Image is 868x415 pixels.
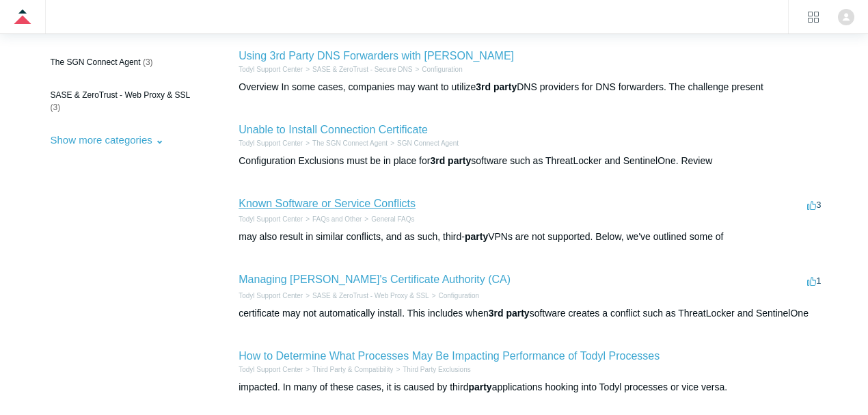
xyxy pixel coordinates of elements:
a: General FAQs [371,215,414,223]
li: Todyl Support Center [239,138,303,148]
span: 1 [807,276,821,286]
a: Known Software or Service Conflicts [239,198,416,209]
a: SASE & ZeroTrust - Web Proxy & SSL [312,292,429,299]
em: 3rd party [430,155,471,166]
a: Todyl Support Center [239,366,303,373]
em: 3rd party [489,308,530,319]
div: may also result in similar conflicts, and as such, third- VPNs are not supported. Below, we've ou... [239,230,824,244]
li: SASE & ZeroTrust - Secure DNS [303,64,412,75]
a: Todyl Support Center [239,66,303,73]
a: Using 3rd Party DNS Forwarders with [PERSON_NAME] [239,50,514,62]
li: Todyl Support Center [239,364,303,375]
span: (3) [51,103,61,112]
div: certificate may not automatically install. This includes when software creates a conflict such as... [239,306,824,321]
a: The SGN Connect Agent [312,139,388,147]
a: Managing [PERSON_NAME]'s Certificate Authority (CA) [239,273,511,285]
a: How to Determine What Processes May Be Impacting Performance of Todyl Processes [239,350,660,362]
em: 3rd party [476,81,517,92]
a: FAQs and Other [312,215,362,223]
li: SASE & ZeroTrust - Web Proxy & SSL [303,291,429,301]
li: Third Party Exclusions [393,364,470,375]
li: Todyl Support Center [239,291,303,301]
a: SASE & ZeroTrust - Secure DNS [312,66,412,73]
a: Unable to Install Connection Certificate [239,124,428,135]
li: Todyl Support Center [239,214,303,224]
span: 3 [807,200,821,210]
span: (3) [143,57,153,67]
div: Configuration Exclusions must be in place for software such as ThreatLocker and SentinelOne. Review [239,154,824,168]
a: Configuration [439,292,479,299]
li: SGN Connect Agent [388,138,459,148]
li: Configuration [429,291,479,301]
a: The SGN Connect Agent (3) [44,49,200,75]
a: Third Party & Compatibility [312,366,393,373]
a: Configuration [422,66,462,73]
zd-hc-trigger: Click your profile icon to open the profile menu [838,9,854,25]
div: Overview In some cases, companies may want to utilize DNS providers for DNS forwarders. The chall... [239,80,824,94]
li: The SGN Connect Agent [303,138,388,148]
button: Show more categories [44,127,171,152]
span: The SGN Connect Agent [51,57,141,67]
li: Todyl Support Center [239,64,303,75]
li: FAQs and Other [303,214,362,224]
em: party [468,381,491,392]
li: Third Party & Compatibility [303,364,393,375]
div: impacted. In many of these cases, it is caused by third applications hooking into Todyl processes... [239,380,824,394]
a: Todyl Support Center [239,292,303,299]
img: user avatar [838,9,854,25]
span: SASE & ZeroTrust - Web Proxy & SSL [51,90,191,100]
em: party [465,231,488,242]
li: Configuration [412,64,462,75]
a: Todyl Support Center [239,215,303,223]
a: SASE & ZeroTrust - Web Proxy & SSL (3) [44,82,200,120]
a: SGN Connect Agent [397,139,459,147]
a: Third Party Exclusions [403,366,470,373]
a: Todyl Support Center [239,139,303,147]
li: General FAQs [362,214,414,224]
